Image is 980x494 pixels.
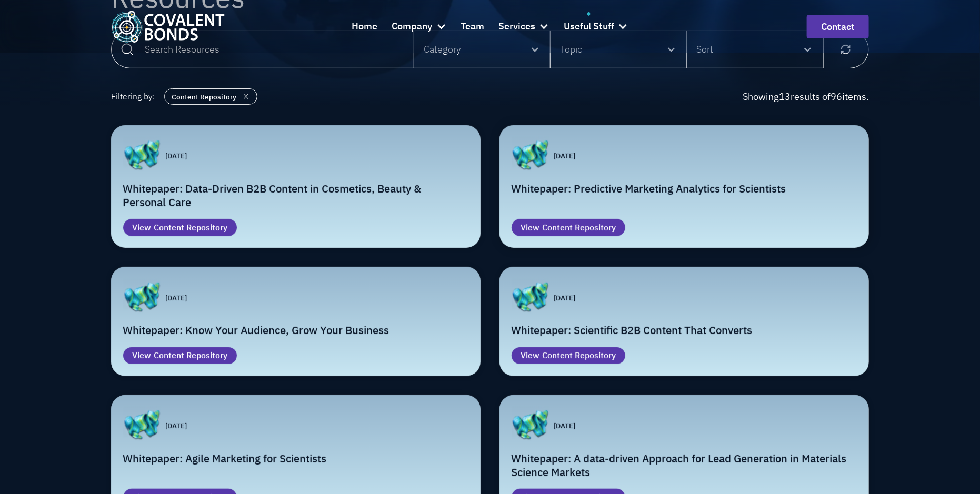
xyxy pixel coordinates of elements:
a: home [111,11,225,43]
div: Home [352,19,377,34]
div: Filtering by: [111,87,155,106]
div: Content Repository [154,221,227,234]
div: Useful Stuff [564,12,628,41]
h2: Whitepaper: Data-Driven B2B Content in Cosmetics, Beauty & Personal Care [123,182,469,210]
img: Covalent Bonds White / Teal Logo [111,11,225,43]
a: Team [461,12,484,41]
div: Showing results of items. [743,89,869,104]
a: [DATE]Whitepaper: Scientific B2B Content That ConvertsViewContent Repository [499,267,869,376]
h2: Whitepaper: Agile Marketing for Scientists [123,452,469,466]
div: Content Repository [154,349,227,362]
p: [DATE] [166,150,187,161]
div: View [133,349,152,362]
span: 13 [779,90,791,103]
div: View [521,349,540,362]
div: Useful Stuff [564,19,614,34]
a: contact [807,15,869,38]
div: Company [392,19,432,34]
div: Content Repository [542,349,616,362]
div: Services [498,12,549,41]
div: Company [392,12,446,41]
a: [DATE]Whitepaper: Data-Driven B2B Content in Cosmetics, Beauty & Personal CareViewContent Repository [111,125,481,248]
div: Team [461,19,484,34]
a: Home [352,12,377,41]
div: Services [498,19,535,34]
p: [DATE] [554,420,576,431]
iframe: Chat Widget [927,443,980,494]
div: Content Repository [542,221,616,234]
img: close icon [240,89,252,104]
h2: Whitepaper: Know Your Audience, Grow Your Business [123,324,469,337]
a: [DATE]Whitepaper: Predictive Marketing Analytics for ScientistsViewContent Repository [499,125,869,248]
div: View [133,221,152,234]
span: 96 [831,90,842,103]
p: [DATE] [554,150,576,161]
p: [DATE] [554,293,576,303]
div: View [521,221,540,234]
div: Content Repository [172,92,237,102]
h2: Whitepaper: Predictive Marketing Analytics for Scientists [512,182,857,196]
p: [DATE] [166,420,187,431]
a: [DATE]Whitepaper: Know Your Audience, Grow Your BusinessViewContent Repository [111,267,481,376]
p: [DATE] [166,293,187,303]
h2: Whitepaper: A data-driven Approach for Lead Generation in Materials Science Markets [512,452,857,480]
h2: Whitepaper: Scientific B2B Content That Converts [512,324,857,337]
